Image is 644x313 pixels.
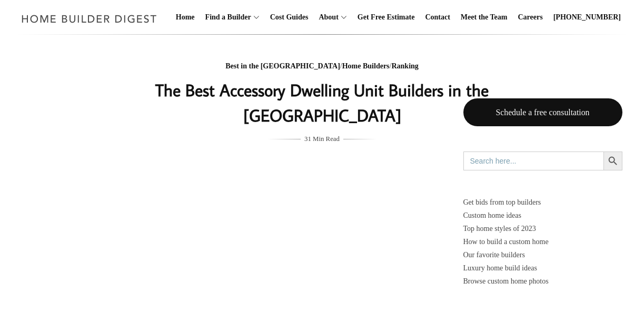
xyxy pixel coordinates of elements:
[514,1,547,34] a: Careers
[172,1,199,34] a: Home
[457,1,512,34] a: Meet the Team
[314,1,338,34] a: About
[391,62,418,70] a: Ranking
[353,1,419,34] a: Get Free Estimate
[421,1,454,34] a: Contact
[112,77,532,128] h1: The Best Accessory Dwelling Unit Builders in the [GEOGRAPHIC_DATA]
[304,133,340,145] span: 31 Min Read
[266,1,313,34] a: Cost Guides
[17,8,162,29] img: Home Builder Digest
[225,62,340,70] a: Best in the [GEOGRAPHIC_DATA]
[112,60,532,73] div: / /
[549,1,625,34] a: [PHONE_NUMBER]
[342,62,390,70] a: Home Builders
[201,1,251,34] a: Find a Builder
